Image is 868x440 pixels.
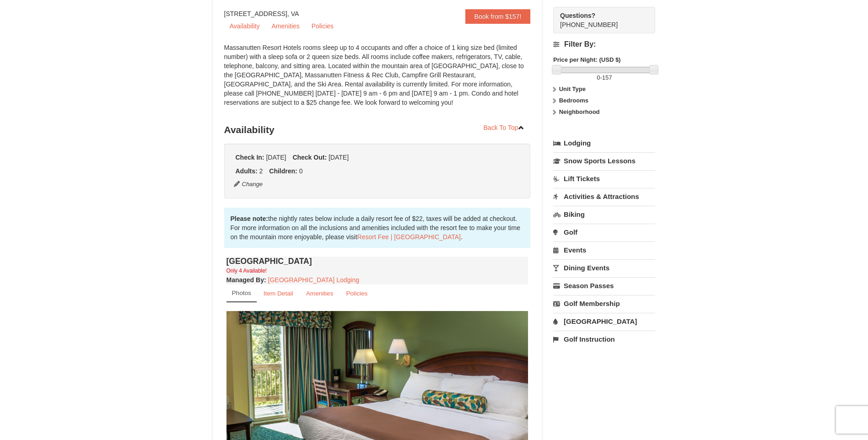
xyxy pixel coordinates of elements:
[553,241,655,258] a: Events
[553,277,655,294] a: Season Passes
[553,152,655,169] a: Snow Sports Lessons
[266,154,286,161] span: [DATE]
[224,121,531,139] h3: Availability
[553,188,655,205] a: Activities & Attractions
[224,19,265,33] a: Availability
[226,276,266,284] strong: :
[300,284,340,302] a: Amenities
[559,86,586,92] strong: Unit Type
[340,284,373,302] a: Policies
[553,295,655,312] a: Golf Membership
[236,154,264,161] strong: Check In:
[226,268,267,274] small: Only 4 Available!
[553,135,655,151] a: Lodging
[266,19,305,33] a: Amenities
[553,40,655,48] h4: Filter By:
[559,97,588,104] strong: Bedrooms
[560,11,639,28] span: [PHONE_NUMBER]
[553,313,655,330] a: [GEOGRAPHIC_DATA]
[357,233,461,241] a: Resort Fee | [GEOGRAPHIC_DATA]
[597,74,600,81] span: 0
[560,12,595,19] strong: Questions?
[268,276,359,284] a: [GEOGRAPHIC_DATA] Lodging
[553,170,655,187] a: Lift Tickets
[602,74,612,81] span: 157
[553,331,655,348] a: Golf Instruction
[233,179,264,189] button: Change
[559,108,600,115] strong: Neighborhood
[224,43,531,116] div: Massanutten Resort Hotels rooms sleep up to 4 occupants and offer a choice of 1 king size bed (li...
[236,167,258,175] strong: Adults:
[259,167,263,175] span: 2
[553,73,655,82] label: -
[258,284,299,302] a: Item Detail
[292,154,327,161] strong: Check Out:
[553,259,655,276] a: Dining Events
[299,167,303,175] span: 0
[226,276,264,284] span: Managed By
[465,9,531,24] a: Book from $157!
[553,224,655,241] a: Golf
[306,290,334,297] small: Amenities
[226,257,528,266] h4: [GEOGRAPHIC_DATA]
[478,121,531,134] a: Back To Top
[264,290,293,297] small: Item Detail
[231,215,268,222] strong: Please note:
[232,290,251,296] small: Photos
[346,290,367,297] small: Policies
[226,284,257,302] a: Photos
[553,206,655,223] a: Biking
[224,208,531,248] div: the nightly rates below include a daily resort fee of $22, taxes will be added at checkout. For m...
[553,56,620,63] strong: Price per Night: (USD $)
[306,19,339,33] a: Policies
[269,167,297,175] strong: Children:
[329,154,349,161] span: [DATE]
